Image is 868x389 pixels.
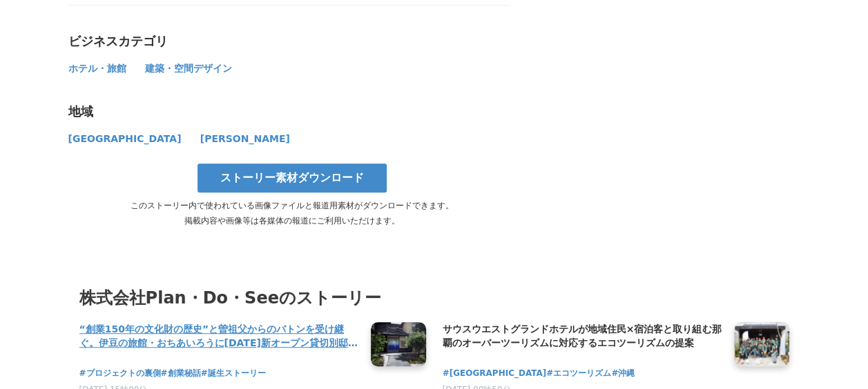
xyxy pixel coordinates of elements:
[68,63,126,74] span: ホテル・旅館
[68,103,510,120] div: 地域
[68,66,128,73] a: ホテル・旅館
[68,33,510,50] div: ビジネスカテゴリ
[197,163,387,192] a: ストーリー素材ダウンロード
[68,136,184,143] a: [GEOGRAPHIC_DATA]
[546,367,611,380] a: #エコツーリズム
[201,367,266,380] a: #誕生ストーリー
[161,367,201,380] a: #創業秘話
[145,66,232,73] a: 建築・空間デザイン
[611,367,635,380] a: #沖縄
[443,367,547,380] a: #[GEOGRAPHIC_DATA]
[79,367,161,380] a: #プロジェクトの裏側
[79,285,789,311] h3: 株式会社Plan・Do・Seeのストーリー
[443,322,723,351] a: サウスウエストグランドホテルが地域住民×宿泊客と取り組む那覇のオーバーツーリズムに対応するエコツーリズムの提案
[68,133,182,144] span: [GEOGRAPHIC_DATA]
[79,322,360,351] a: “創業150年の文化財の歴史”と曽祖父からのバトンを受け継ぐ。伊豆の旅館・おちあいろうに[DATE]新オープン貸切別邸「[PERSON_NAME]（しゃくなげ）」に込められた想いとリニューアルプ...
[200,136,290,143] a: [PERSON_NAME]
[145,63,232,74] span: 建築・空間デザイン
[68,198,516,228] p: このストーリー内で使われている画像ファイルと報道用素材がダウンロードできます。 掲載内容や画像等は各媒体の報道にご利用いただけます。
[200,133,290,144] span: [PERSON_NAME]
